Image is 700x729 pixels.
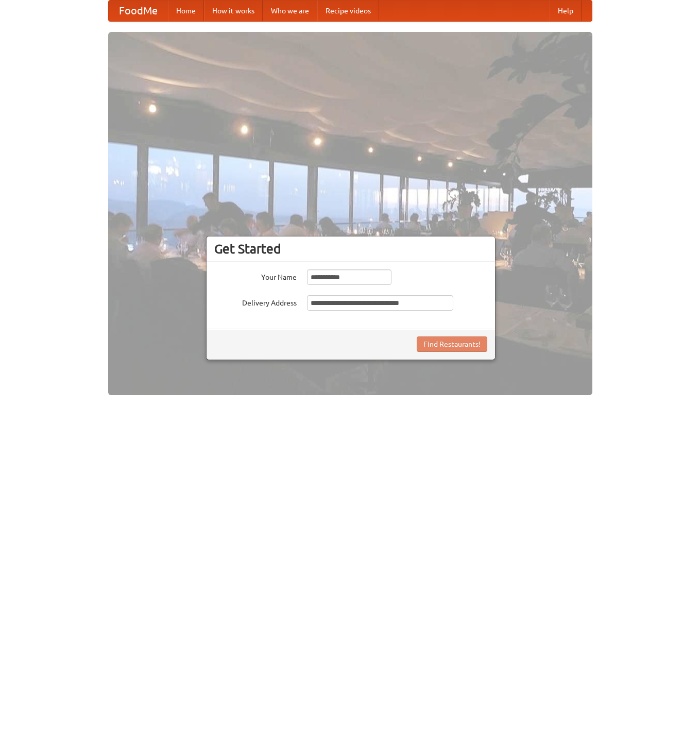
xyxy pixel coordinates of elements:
[550,1,582,21] a: Help
[417,336,487,352] button: Find Restaurants!
[214,295,297,308] label: Delivery Address
[109,1,168,21] a: FoodMe
[214,241,487,257] h3: Get Started
[317,1,379,21] a: Recipe videos
[168,1,204,21] a: Home
[204,1,263,21] a: How it works
[214,269,297,282] label: Your Name
[263,1,317,21] a: Who we are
